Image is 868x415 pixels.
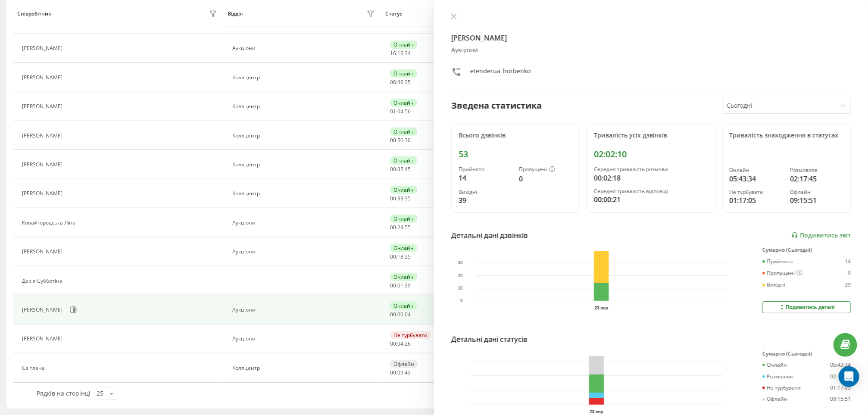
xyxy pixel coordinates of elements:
div: Коллцентр [232,190,377,197]
div: Вихідні [762,282,785,288]
span: 45 [405,165,411,173]
div: Статус [385,11,402,17]
div: : : [390,137,411,144]
span: 00 [390,224,396,231]
a: Подивитись звіт [791,232,851,239]
div: etenderua_horbenko [470,67,531,79]
span: 26 [405,340,411,347]
div: : : [390,225,411,231]
span: 04 [405,311,411,318]
div: Розмовляє [762,374,794,380]
span: 00 [390,253,396,260]
div: Всього дзвінків [459,132,572,139]
div: Офлайн [790,189,843,195]
div: Тривалість усіх дзвінків [594,132,708,139]
div: [PERSON_NAME] [22,190,65,197]
div: [PERSON_NAME] [22,45,65,51]
span: 50 [397,137,403,144]
div: Пропущені [519,166,572,173]
div: [PERSON_NAME] [22,249,65,255]
span: 00 [390,137,396,144]
div: Аукціони [451,47,851,54]
span: 01 [397,282,403,289]
div: : : [390,50,411,56]
span: 04 [397,340,403,347]
div: 01:17:05 [830,385,851,391]
div: Онлайн [762,362,787,368]
div: Середня тривалість розмови [594,166,708,172]
div: Коллцентр [232,75,377,81]
span: 18 [397,253,403,260]
text: 0 [460,299,463,303]
div: : : [390,254,411,260]
div: Прийнято [459,166,512,172]
div: : : [390,283,411,289]
div: Аукціони [232,307,377,313]
div: [PERSON_NAME] [22,336,65,342]
text: 20 [458,273,463,278]
span: 43 [405,369,411,376]
div: 25 [97,389,103,398]
text: 23 вер [595,306,609,310]
span: 16 [390,50,396,57]
div: 14 [459,173,512,183]
span: 25 [405,253,411,260]
div: Дар'я Субботіна [22,278,65,284]
div: Онлайн [390,41,417,49]
div: 05:43:34 [730,174,783,184]
span: 35 [405,78,411,86]
div: Коллцентр [232,365,377,371]
span: 33 [397,195,403,202]
div: : : [390,21,411,27]
div: 0 [848,270,851,277]
div: [PERSON_NAME] [22,133,65,139]
span: 00 [397,311,403,318]
span: 00 [390,369,396,376]
div: Коллцентр [232,133,377,139]
span: 01 [390,108,396,115]
div: Офлайн [762,396,787,402]
div: Тривалість знаходження в статусах [730,132,843,139]
div: : : [390,312,411,318]
text: 23 вер [590,409,603,414]
div: Офлайн [390,360,418,368]
span: 35 [405,195,411,202]
div: 02:02:10 [594,149,708,159]
div: Копайгородська Ліна [22,220,78,226]
div: Прийнято [762,259,793,265]
div: Аукціони [232,249,377,255]
span: 09 [397,369,403,376]
div: [PERSON_NAME] [22,162,65,168]
div: Не турбувати [762,385,801,391]
h4: [PERSON_NAME] [451,33,851,43]
div: Співробітник [17,11,51,17]
span: 56 [405,108,411,115]
div: Онлайн [390,156,417,165]
div: 09:15:51 [790,195,843,206]
div: Аукціони [232,336,377,342]
div: : : [390,79,411,85]
span: 06 [390,78,396,86]
div: Аукціони [232,220,377,226]
div: Open Intercom Messenger [839,366,859,387]
div: Сумарно (Сьогодні) [762,247,851,253]
div: Онлайн [390,128,417,136]
div: Онлайн [390,244,417,252]
div: 00:02:18 [594,173,708,183]
div: 53 [459,149,572,159]
span: 24 [397,224,403,231]
div: Аукціони [232,45,377,51]
div: 39 [459,195,512,206]
div: Онлайн [390,69,417,78]
button: Подивитись деталі [762,301,851,313]
div: : : [390,196,411,202]
span: 00 [390,311,396,318]
span: 00 [390,195,396,202]
div: : : [390,166,411,172]
div: Не турбувати [730,189,783,195]
div: 02:17:45 [790,174,843,184]
div: Зведена статистика [451,99,542,112]
div: 39 [845,282,851,288]
span: 39 [405,282,411,289]
div: Розмовляє [790,167,843,173]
